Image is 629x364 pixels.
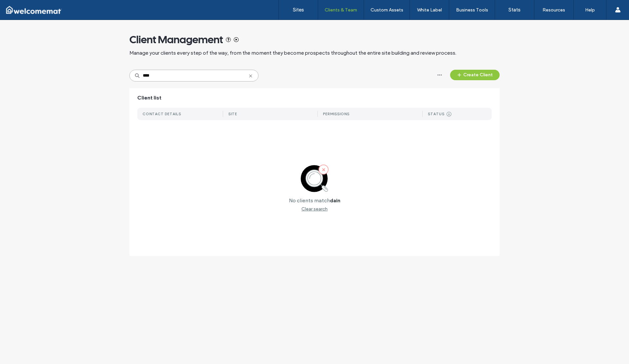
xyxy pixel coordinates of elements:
[417,7,442,13] label: White Label
[289,197,330,204] label: No clients match
[371,7,403,13] label: Custom Assets
[293,7,304,13] label: Sites
[428,112,445,116] div: STATUS
[450,70,500,80] button: Create Client
[456,7,488,13] label: Business Tools
[129,33,223,46] span: Client Management
[301,206,328,212] div: Clear search
[129,49,456,57] span: Manage your clients every step of the way, from the moment they become prospects throughout the e...
[508,7,521,13] label: Stats
[585,7,595,13] label: Help
[143,112,181,116] div: CONTACT DETAILS
[137,94,162,101] span: Client list
[325,7,357,13] label: Clients & Team
[330,197,340,204] label: dain
[15,5,29,10] span: Help
[228,112,237,116] div: SITE
[543,7,565,13] label: Resources
[323,112,350,116] div: PERMISSIONS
